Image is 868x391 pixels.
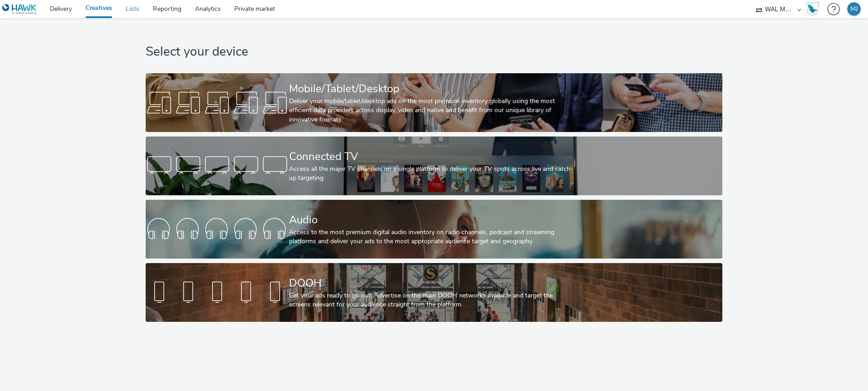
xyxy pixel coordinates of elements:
[850,2,858,16] div: MJ
[806,2,823,16] a: Hawk Academy
[289,149,575,165] div: Connected TV
[146,200,722,259] a: AudioAccess to the most premium digital audio inventory on radio channels, podcast and streaming ...
[289,165,575,183] div: Access all the major TV channels on a single platform to deliver your TV spots across live and ca...
[289,228,575,246] div: Access to the most premium digital audio inventory on radio channels, podcast and streaming platf...
[146,263,722,322] a: DOOHGet your ads ready to go out! Advertise on the main DOOH networks available and target the sc...
[289,97,575,124] div: Deliver your mobile/tablet/desktop ads on the most premium inventory globally using the most effi...
[289,291,575,310] div: Get your ads ready to go out! Advertise on the main DOOH networks available and target the screen...
[289,212,575,228] div: Audio
[289,275,575,291] div: DOOH
[146,137,722,195] a: Connected TVAccess all the major TV channels on a single platform to deliver your TV spots across...
[2,4,37,15] img: undefined Logo
[806,2,819,16] img: Hawk Academy
[146,73,722,132] a: Mobile/Tablet/DesktopDeliver your mobile/tablet/desktop ads on the most premium inventory globall...
[146,43,722,61] h1: Select your device
[289,81,575,97] div: Mobile/Tablet/Desktop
